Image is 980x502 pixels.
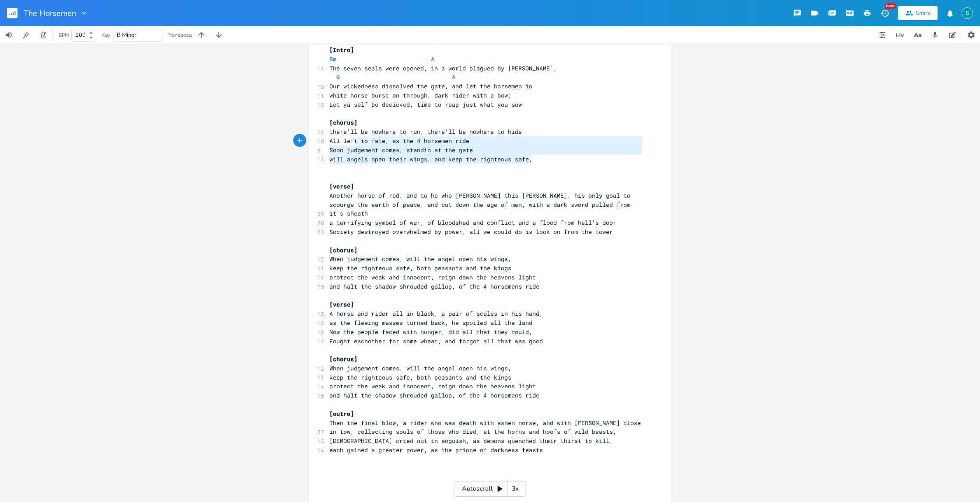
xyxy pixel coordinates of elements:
span: [Intro] [329,46,354,54]
span: Let ya self be decieved, time to reap just what you sow [329,101,522,108]
button: Share [898,6,938,20]
span: When judgement comes, will the angel open his wings, [329,255,511,263]
span: Bm [329,55,336,63]
span: keep the righteous safe, both peasants and the kings [329,264,511,272]
span: protect the weak and innocent, reign down the heavens light [329,273,536,281]
img: Stevie Jay [962,7,973,19]
span: [DEMOGRAPHIC_DATA] cried out in anguish, as demons quenched their thirst to kill, [329,437,613,445]
div: Autoscroll [455,481,525,497]
span: [chorus] [329,246,357,254]
span: A [431,55,434,63]
span: protect the weak and innocent, reign down the heavens light [329,382,536,390]
span: Soon judgement comes, standin at the gate [329,146,473,154]
span: there'll be nowhere to run, there'll be nowhere to hide [329,128,522,136]
span: will angels open their wings, and keep the righteous safe, [329,155,532,163]
span: G [336,73,340,81]
div: New [885,3,896,9]
span: white horse burst on through, dark rider with a bow; [329,91,511,99]
span: [outro] [329,410,354,418]
span: keep the righteous safe, both peasants and the kings [329,373,511,381]
span: [chorus] [329,119,357,126]
span: B Minor [117,31,136,39]
span: and halt the shadow shrouded gallop, of the 4 horsemens ride [329,282,539,290]
span: Society destroyed overwhelmed by power, all we could do is look on from the tower [329,228,613,236]
span: Our wickedness dissolved the gate, and let the horsemen in [329,82,532,90]
span: Another horse of red, and to he who [PERSON_NAME] this [PERSON_NAME], his only goal to scourge th... [329,192,634,218]
div: BPM [59,33,69,38]
span: each gained a greater power, as the prince of darkness feasts [329,446,543,454]
span: The seven seals were opened, in a world plagued by [PERSON_NAME], [329,64,557,72]
span: [verse] [329,182,354,190]
span: as the fleeing masses turned back, he spoiled all the land [329,319,532,327]
span: The Horsemen [24,9,76,17]
span: All left to fate, as the 4 horsemen ride [329,137,469,145]
div: Share [916,9,931,17]
div: 3x [507,481,523,497]
div: Key [101,32,110,38]
button: New [876,5,893,21]
span: When judgement comes, will the angel open his wings, [329,364,511,372]
span: Fought eachother for some wheat, and forgot all that was good [329,337,543,345]
span: A [452,73,455,81]
span: and halt the shadow shrouded gallop, of the 4 horsemens ride [329,391,539,399]
span: [verse] [329,300,354,308]
span: A horse and rider all in black, a pair of scales in his hand, [329,310,543,317]
span: [chorus] [329,355,357,363]
span: Then the final blow, a rider who was death with ashen horse, and with [PERSON_NAME] close in tow,... [329,419,644,436]
span: a terrifying symbol of war, of bloodshed and conflict and a flood from hell's door [329,219,616,227]
span: Now the people faced with hunger, did all that they could, [329,328,532,336]
div: Transpose [168,32,192,38]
